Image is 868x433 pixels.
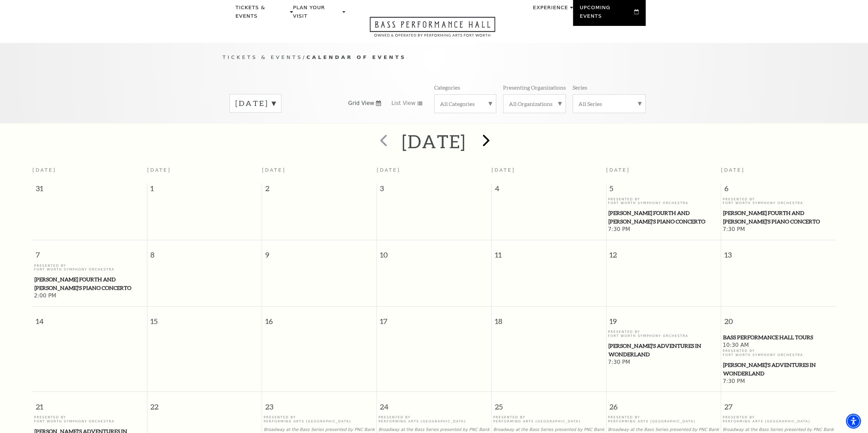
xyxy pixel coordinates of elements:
span: [DATE] [262,167,286,173]
label: [DATE] [235,98,276,109]
span: [DATE] [147,167,171,173]
p: Upcoming Events [580,3,633,24]
span: 16 [262,307,376,330]
span: 25 [491,392,606,415]
span: [DATE] [721,167,745,173]
span: [DATE] [606,167,630,173]
p: Presented By Performing Arts [GEOGRAPHIC_DATA] [264,415,375,423]
span: 22 [147,392,262,415]
p: Presented By Performing Arts [GEOGRAPHIC_DATA] [493,415,604,423]
span: 1 [147,183,262,197]
span: Calendar of Events [306,54,406,60]
span: 18 [491,307,606,330]
button: next [473,129,498,154]
span: 19 [606,307,721,330]
p: Plan Your Visit [293,3,341,24]
span: 23 [262,392,376,415]
h2: [DATE] [402,130,466,152]
p: Experience [533,3,568,16]
p: Broadway at the Bass Series presented by PNC Bank [379,427,490,432]
span: 4 [491,183,606,197]
p: Presented By Fort Worth Symphony Orchestra [723,349,834,357]
span: 15 [147,307,262,330]
span: 2 [262,183,376,197]
span: [PERSON_NAME] Fourth and [PERSON_NAME]'s Piano Concerto [34,275,145,292]
span: 5 [606,183,721,197]
p: Categories [434,84,460,91]
span: Bass Performance Hall Tours [723,333,834,342]
span: 10:30 AM [723,342,834,349]
div: Accessibility Menu [846,414,861,429]
p: Presented By Performing Arts [GEOGRAPHIC_DATA] [608,415,719,423]
p: Presented By Fort Worth Symphony Orchestra [608,197,719,205]
p: Broadway at the Bass Series presented by PNC Bank [264,427,375,432]
span: [PERSON_NAME]'s Adventures in Wonderland [608,342,719,358]
span: 17 [377,307,491,330]
span: 24 [377,392,491,415]
span: 2:00 PM [34,292,145,300]
span: Grid View [348,99,374,107]
span: 31 [32,183,147,197]
span: 21 [32,392,147,415]
span: 26 [606,392,721,415]
p: Presented By Performing Arts [GEOGRAPHIC_DATA] [379,415,490,423]
label: All Categories [440,100,490,107]
p: Broadway at the Bass Series presented by PNC Bank [723,427,834,432]
span: 7:30 PM [723,226,834,233]
p: Presenting Organizations [503,84,566,91]
span: Tickets & Events [223,54,303,60]
p: / [223,53,646,62]
span: 13 [721,240,836,264]
span: 6 [721,183,836,197]
span: 20 [721,307,836,330]
p: Presented By Fort Worth Symphony Orchestra [723,197,834,205]
span: [DATE] [491,167,515,173]
p: Broadway at the Bass Series presented by PNC Bank [493,427,604,432]
span: [PERSON_NAME] Fourth and [PERSON_NAME]'s Piano Concerto [608,209,719,226]
p: Presented By Fort Worth Symphony Orchestra [34,264,145,272]
span: List View [391,99,415,107]
span: 9 [262,240,376,264]
label: All Organizations [509,100,560,107]
span: [DATE] [377,167,400,173]
p: Series [573,84,587,91]
span: 14 [32,307,147,330]
span: [PERSON_NAME] Fourth and [PERSON_NAME]'s Piano Concerto [723,209,834,226]
button: prev [370,129,395,154]
span: 7:30 PM [723,378,834,385]
span: 7:30 PM [608,359,719,366]
p: Presented By Fort Worth Symphony Orchestra [608,330,719,338]
span: [PERSON_NAME]'s Adventures in Wonderland [723,361,834,377]
span: 11 [491,240,606,264]
span: 7 [32,240,147,264]
span: 27 [721,392,836,415]
span: 12 [606,240,721,264]
span: 8 [147,240,262,264]
p: Tickets & Events [236,3,289,24]
p: Presented By Performing Arts [GEOGRAPHIC_DATA] [723,415,834,423]
label: All Series [578,100,640,107]
span: 10 [377,240,491,264]
p: Presented By Fort Worth Symphony Orchestra [34,415,145,423]
span: 7:30 PM [608,226,719,233]
span: [DATE] [32,167,56,173]
p: Broadway at the Bass Series presented by PNC Bank [608,427,719,432]
a: Open this option [345,17,520,43]
span: 3 [377,183,491,197]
